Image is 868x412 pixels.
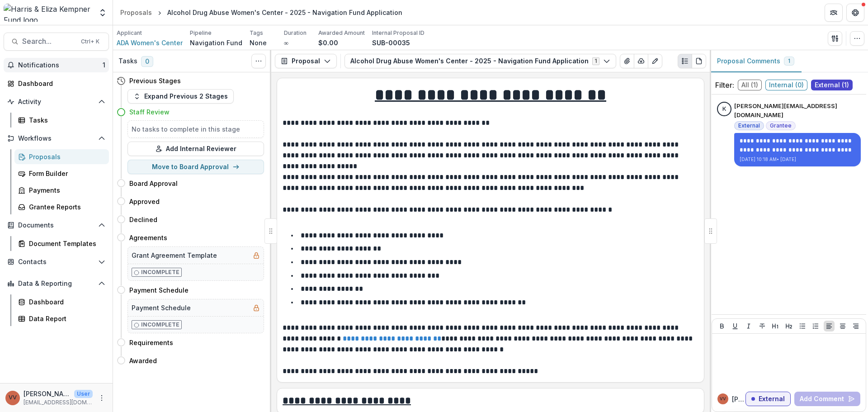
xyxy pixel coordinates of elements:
[794,392,860,406] button: Add Comment
[14,149,109,164] a: Proposals
[18,79,102,88] div: Dashboard
[4,131,109,146] button: Open Workflows
[4,95,109,109] button: Open Activity
[4,218,109,232] button: Open Documents
[141,268,179,276] p: Incomplete
[129,215,157,224] h4: Declined
[14,199,109,214] a: Grantee Reports
[757,321,768,331] button: Strike
[29,314,102,323] div: Data Report
[846,4,864,22] button: Get Help
[372,38,410,47] p: SUB-00035
[648,54,662,68] button: Edit as form
[4,276,109,291] button: Open Data & Reporting
[765,80,807,90] span: Internal ( 0 )
[24,398,93,407] p: [EMAIL_ADDRESS][DOMAIN_NAME]
[14,294,109,309] a: Dashboard
[284,29,307,37] p: Duration
[318,38,338,47] p: $0.00
[692,54,706,68] button: PDF view
[190,29,212,37] p: Pipeline
[132,124,260,134] h5: No tasks to complete in this stage
[120,8,152,17] div: Proposals
[740,156,855,163] p: [DATE] 10:18 AM • [DATE]
[318,29,365,37] p: Awarded Amount
[9,395,17,401] div: Vivian Victoria
[117,38,183,47] a: ADA Women's Center
[738,123,760,129] span: External
[96,393,107,403] button: More
[74,390,93,398] p: User
[850,321,861,331] button: Align Right
[275,54,337,68] button: Proposal
[103,61,105,69] span: 1
[141,321,179,329] p: Incomplete
[14,166,109,181] a: Form Builder
[732,394,745,404] p: [PERSON_NAME]
[372,29,425,37] p: Internal Proposal ID
[788,58,790,64] span: 1
[4,255,109,269] button: Open Contacts
[730,321,741,331] button: Underline
[710,50,802,72] button: Proposal Comments
[18,222,94,229] span: Documents
[18,258,94,266] span: Contacts
[14,236,109,251] a: Document Templates
[251,54,266,68] button: Toggle View Cancelled Tasks
[29,169,102,178] div: Form Builder
[190,38,242,47] p: Navigation Fund
[96,4,109,22] button: Open entity switcher
[797,321,808,331] button: Bullet List
[715,80,734,90] p: Filter:
[129,233,167,242] h4: Agreements
[14,183,109,198] a: Payments
[18,62,103,69] span: Notifications
[837,321,848,331] button: Align Center
[722,106,726,112] div: k.beatty@adawomenscenter.org
[743,321,754,331] button: Italicize
[129,197,160,206] h4: Approved
[24,389,71,398] p: [PERSON_NAME]
[129,76,181,85] h4: Previous Stages
[4,58,109,72] button: Notifications1
[250,38,267,47] p: None
[4,76,109,91] a: Dashboard
[810,321,821,331] button: Ordered List
[344,54,616,68] button: Alcohol Drug Abuse Women's Center - 2025 - Navigation Fund Application1
[118,57,137,65] h3: Tasks
[18,135,94,142] span: Workflows
[129,179,178,188] h4: Board Approval
[29,239,102,248] div: Document Templates
[250,29,263,37] p: Tags
[29,297,102,307] div: Dashboard
[14,113,109,128] a: Tasks
[167,8,402,17] div: Alcohol Drug Abuse Women's Center - 2025 - Navigation Fund Application
[127,142,264,156] button: Add Internal Reviewer
[811,80,853,90] span: External ( 1 )
[129,338,173,347] h4: Requirements
[18,280,94,288] span: Data & Reporting
[141,56,153,67] span: 0
[117,29,142,37] p: Applicant
[22,37,75,46] span: Search...
[770,123,792,129] span: Grantee
[4,4,93,22] img: Harris & Eliza Kempner Fund logo
[770,321,781,331] button: Heading 1
[127,160,264,174] button: Move to Board Approval
[29,115,102,125] div: Tasks
[720,397,726,401] div: Vivian Victoria
[129,107,170,117] h4: Staff Review
[129,285,189,295] h4: Payment Schedule
[127,89,234,104] button: Expand Previous 2 Stages
[132,303,191,313] h5: Payment Schedule
[620,54,634,68] button: View Attached Files
[678,54,692,68] button: Plaintext view
[29,152,102,161] div: Proposals
[783,321,794,331] button: Heading 2
[4,33,109,51] button: Search...
[759,395,785,403] p: External
[734,102,861,119] p: [PERSON_NAME][EMAIL_ADDRESS][DOMAIN_NAME]
[117,6,406,19] nav: breadcrumb
[284,38,288,47] p: ∞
